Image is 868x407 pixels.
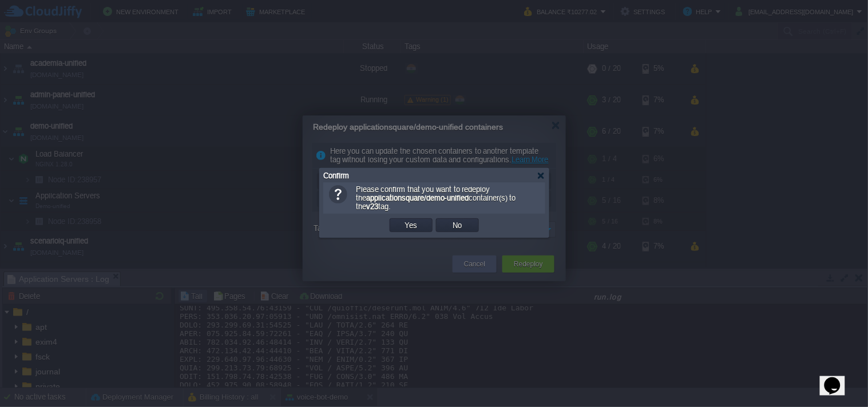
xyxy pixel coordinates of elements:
iframe: chat widget [820,361,857,396]
span: Confirm [323,171,349,180]
span: Please confirm that you want to redeploy the container(s) to the tag. [356,185,516,211]
button: No [450,220,466,230]
b: applicationsquare/demo-unified [366,194,469,202]
button: Yes [402,220,421,230]
b: v23 [366,202,378,211]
